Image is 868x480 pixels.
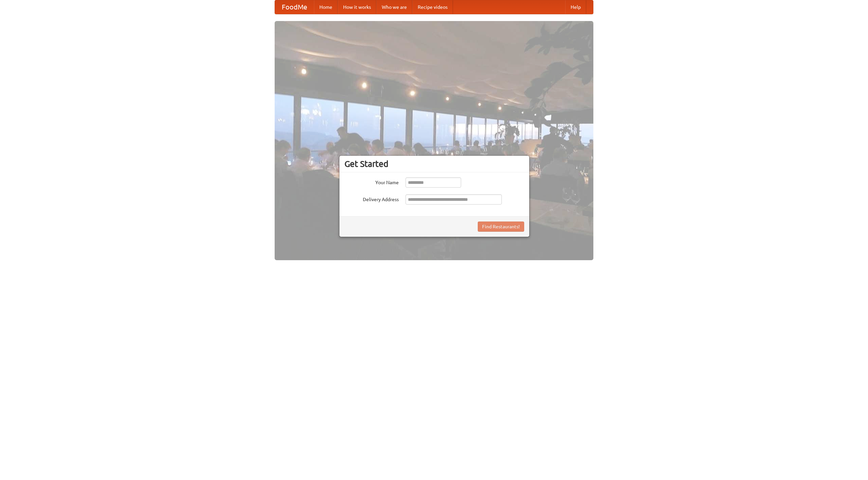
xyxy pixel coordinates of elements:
a: Recipe videos [412,0,453,14]
a: Who we are [376,0,412,14]
label: Delivery Address [344,194,399,203]
a: FoodMe [275,0,314,14]
label: Your Name [344,177,399,186]
a: Help [565,0,586,14]
a: Home [314,0,338,14]
a: How it works [338,0,376,14]
button: Find Restaurants! [478,222,524,232]
h3: Get Started [344,159,524,169]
